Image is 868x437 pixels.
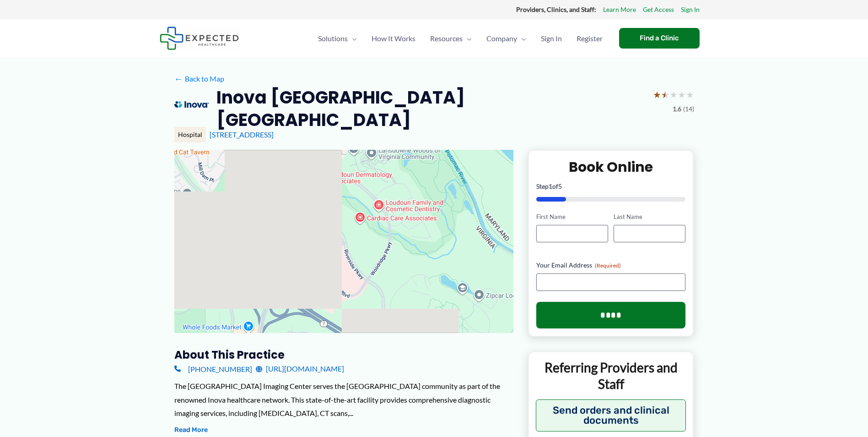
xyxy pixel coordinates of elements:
[486,22,517,55] span: Company
[516,5,596,13] strong: Providers, Clinics, and Staff:
[683,103,694,115] span: (14)
[669,86,678,103] span: ★
[318,22,348,55] span: Solutions
[160,27,239,50] img: Expected Healthcare Logo - side, dark font, small
[603,4,636,16] a: Learn More
[536,359,686,393] p: Referring Providers and Staff
[174,72,224,86] a: ←Back to Map
[256,362,344,376] a: [URL][DOMAIN_NAME]
[311,22,610,55] nav: Primary Site Navigation
[430,22,463,55] span: Resources
[517,22,526,55] span: Menu Toggle
[536,213,608,221] label: First Name
[423,22,479,55] a: ResourcesMenu Toggle
[549,182,552,190] span: 1
[643,4,674,16] a: Get Access
[174,362,252,376] a: [PHONE_NUMBER]
[536,261,686,270] label: Your Email Address
[558,182,562,190] span: 5
[536,183,686,190] p: Step of
[174,379,513,420] div: The [GEOGRAPHIC_DATA] Imaging Center serves the [GEOGRAPHIC_DATA] community as part of the renown...
[595,262,621,269] span: (Required)
[678,86,686,103] span: ★
[210,130,274,139] a: [STREET_ADDRESS]
[311,22,364,55] a: SolutionsMenu Toggle
[534,22,569,55] a: Sign In
[577,22,603,55] span: Register
[653,86,661,103] span: ★
[174,348,513,362] h3: About this practice
[348,22,357,55] span: Menu Toggle
[174,127,206,142] div: Hospital
[661,86,669,103] span: ★
[536,158,686,176] h2: Book Online
[686,86,694,103] span: ★
[569,22,610,55] a: Register
[174,74,183,83] span: ←
[541,22,562,55] span: Sign In
[174,425,208,436] button: Read More
[673,103,681,115] span: 1.6
[536,399,686,432] button: Send orders and clinical documents
[216,86,645,131] h2: Inova [GEOGRAPHIC_DATA] [GEOGRAPHIC_DATA]
[614,213,685,221] label: Last Name
[364,22,423,55] a: How It Works
[681,4,700,16] a: Sign In
[463,22,472,55] span: Menu Toggle
[619,28,700,49] a: Find a Clinic
[479,22,534,55] a: CompanyMenu Toggle
[372,22,415,55] span: How It Works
